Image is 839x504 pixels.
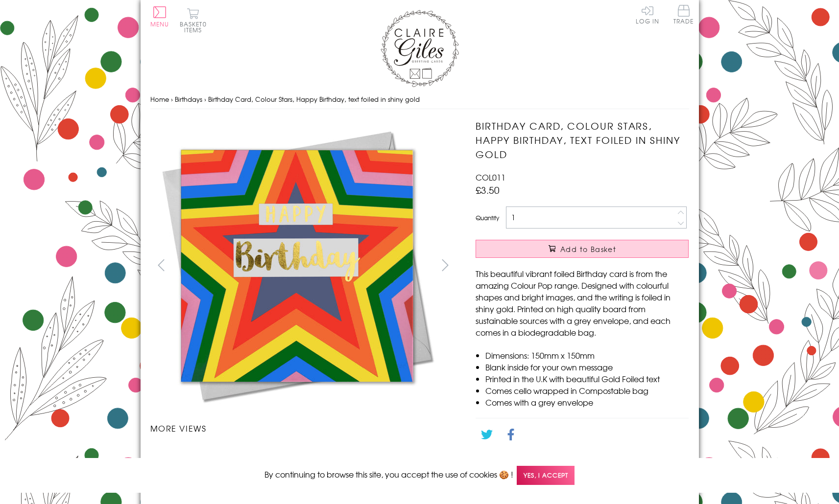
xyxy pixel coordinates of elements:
li: Carousel Page 2 [227,444,303,465]
span: £3.50 [476,183,500,197]
span: Trade [673,5,694,24]
img: Birthday Card, Colour Stars, Happy Birthday, text foiled in shiny gold [150,119,444,412]
p: This beautiful vibrant foiled Birthday card is from the amazing Colour Pop range. Designed with c... [476,268,689,338]
img: Birthday Card, Colour Stars, Happy Birthday, text foiled in shiny gold [456,119,750,412]
h3: More views [150,422,456,434]
li: Comes with a grey envelope [485,396,689,408]
span: COL011 [476,171,505,183]
a: Log In [636,5,659,24]
span: › [171,94,173,104]
img: Claire Giles Greetings Cards [381,10,459,87]
button: next [434,254,456,276]
a: Go back to the collection [484,455,579,467]
li: Carousel Page 3 [303,444,380,465]
nav: breadcrumbs [150,90,689,110]
a: Birthdays [175,94,202,104]
li: Printed in the U.K with beautiful Gold Foiled text [485,373,689,385]
ul: Carousel Pagination [150,444,456,487]
li: Carousel Page 1 (Current Slide) [150,444,227,465]
span: Birthday Card, Colour Stars, Happy Birthday, text foiled in shiny gold [208,94,420,104]
button: Menu [150,6,169,27]
h1: Birthday Card, Colour Stars, Happy Birthday, text foiled in shiny gold [476,119,689,161]
button: prev [150,254,172,276]
a: Home [150,94,169,104]
span: Menu [150,20,169,28]
button: Basket0 items [180,8,207,33]
span: › [204,94,206,104]
li: Dimensions: 150mm x 150mm [485,349,689,361]
span: 0 items [184,20,207,34]
li: Comes cello wrapped in Compostable bag [485,385,689,396]
label: Quantity [476,213,499,222]
li: Carousel Page 4 [380,444,456,465]
li: Blank inside for your own message [485,361,689,373]
span: Yes, I accept [517,466,575,485]
span: Add to Basket [560,244,616,254]
a: Trade [673,5,694,26]
button: Add to Basket [476,240,689,258]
